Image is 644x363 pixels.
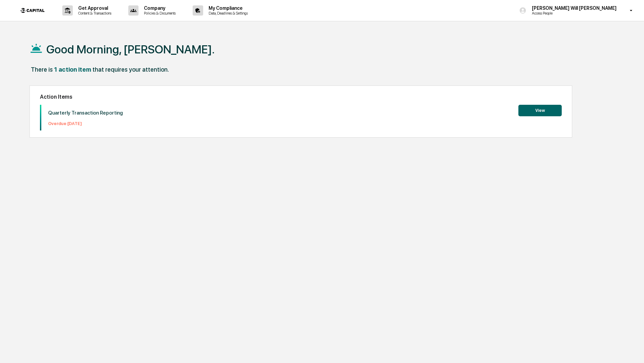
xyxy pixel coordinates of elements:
[31,66,53,73] div: There is
[40,94,562,100] h2: Action Items
[518,105,562,116] button: View
[46,43,215,56] h1: Good Morning, [PERSON_NAME].
[203,5,251,11] p: My Compliance
[527,11,593,16] p: Access People
[203,11,251,16] p: Data, Deadlines & Settings
[54,66,91,73] div: 1 action item
[48,121,123,126] p: Overdue: [DATE]
[138,11,179,16] p: Policies & Documents
[16,4,49,18] img: logo
[73,5,115,11] p: Get Approval
[138,5,179,11] p: Company
[48,110,123,116] p: Quarterly Transaction Reporting
[73,11,115,16] p: Content & Transactions
[518,107,562,113] a: View
[527,5,620,11] p: [PERSON_NAME] Will [PERSON_NAME]
[92,66,169,73] div: that requires your attention.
